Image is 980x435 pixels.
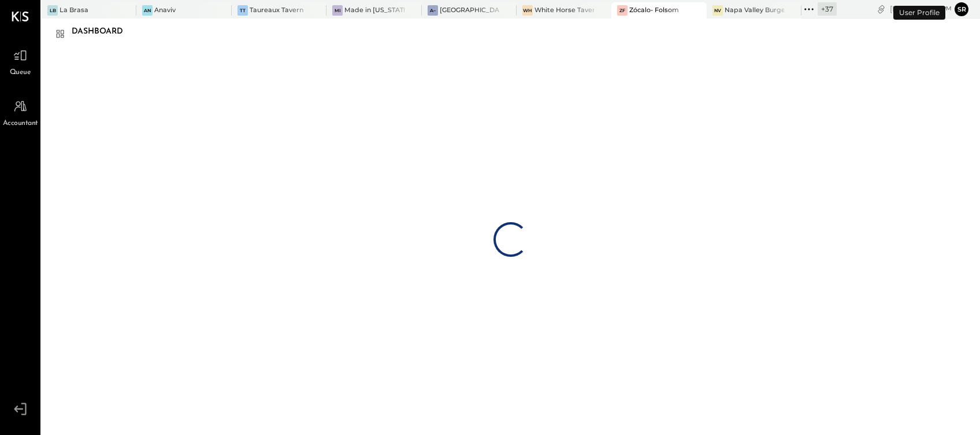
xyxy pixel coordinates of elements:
div: An [142,5,153,16]
div: Taureaux Tavern [250,6,303,15]
a: Queue [1,45,40,78]
span: Accountant [3,119,38,129]
div: WH [522,5,533,16]
div: White Horse Tavern [534,6,594,15]
button: Sr [955,2,968,16]
span: 3 : 41 [917,3,940,14]
div: LB [47,5,58,16]
div: A– [428,5,438,16]
span: Queue [10,68,31,78]
div: Dashboard [72,23,135,41]
div: TT [237,5,248,16]
span: pm [942,5,952,13]
a: Accountant [1,95,40,129]
div: User Profile [893,6,945,20]
div: Made in [US_STATE] Pizza [GEOGRAPHIC_DATA] [344,6,404,15]
div: + 37 [818,2,837,16]
div: [DATE] [890,3,952,14]
div: Napa Valley Burger Company [725,6,784,15]
div: ZF [617,5,628,16]
div: NV [712,5,723,16]
div: La Brasa [60,6,88,15]
div: [GEOGRAPHIC_DATA] – [GEOGRAPHIC_DATA] [440,6,499,15]
div: Mi [332,5,343,16]
div: Anaviv [154,6,176,15]
div: Zócalo- Folsom [629,6,679,15]
div: copy link [875,3,887,15]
